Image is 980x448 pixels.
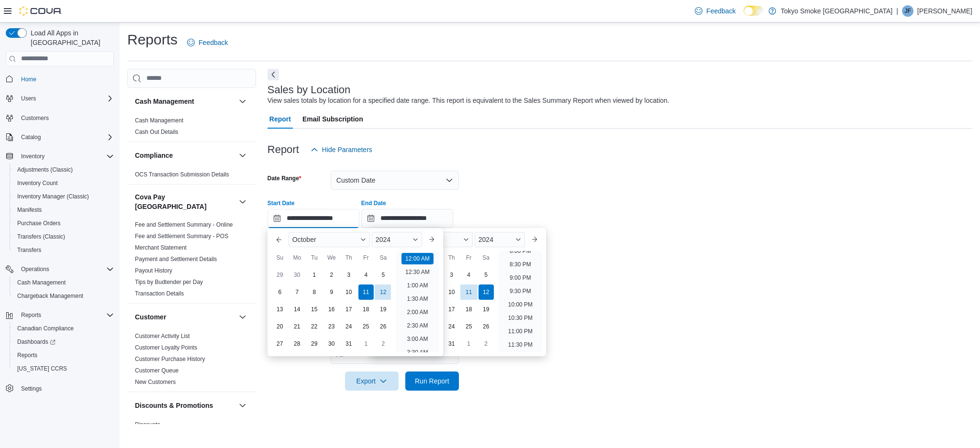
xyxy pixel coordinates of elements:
span: Chargeback Management [17,292,83,300]
p: | [896,5,898,17]
div: Cash Management [127,115,256,142]
div: Cova Pay [GEOGRAPHIC_DATA] [127,219,256,303]
div: day-25 [461,319,477,334]
span: Users [17,93,114,104]
span: Export [351,372,393,391]
button: Cova Pay [GEOGRAPHIC_DATA] [237,196,248,208]
a: Tips by Budtender per Day [135,279,203,285]
span: Inventory Count [17,179,58,187]
div: Sa [376,250,391,265]
span: Operations [21,265,49,273]
li: 9:00 PM [506,272,535,284]
ul: Time [499,251,542,352]
span: Washington CCRS [13,363,114,374]
span: Transfers (Classic) [17,233,65,240]
div: day-5 [479,267,494,283]
div: day-6 [272,284,288,300]
span: Reports [17,309,114,321]
button: Next month [424,232,439,247]
button: Discounts & Promotions [135,401,235,410]
div: day-29 [272,267,288,283]
div: day-13 [272,302,288,317]
span: Purchase Orders [13,218,114,229]
a: Transfers [13,244,45,256]
div: day-12 [376,284,391,300]
div: day-24 [444,319,459,334]
a: Manifests [13,204,45,216]
span: Feedback [706,6,735,16]
li: 2:30 AM [403,320,432,331]
button: Discounts & Promotions [237,400,248,411]
span: Canadian Compliance [17,325,74,332]
span: Users [21,95,36,102]
h1: Reports [127,30,178,49]
button: Inventory [2,150,118,163]
div: day-23 [324,319,339,334]
span: Chargeback Management [13,290,114,302]
span: [US_STATE] CCRS [17,365,67,372]
span: Home [17,73,114,85]
div: day-15 [307,302,322,317]
div: Th [444,250,459,265]
button: Cash Management [135,97,235,106]
div: day-19 [479,302,494,317]
span: Inventory Count [13,177,114,189]
div: day-10 [444,284,459,300]
span: Feedback [199,38,228,47]
a: Feedback [691,1,739,21]
div: day-8 [307,284,322,300]
button: Customer [237,311,248,323]
img: Cova [19,6,62,16]
a: Dashboards [10,335,118,349]
div: day-21 [290,319,305,334]
a: OCS Transaction Submission Details [135,171,229,178]
span: Cash Management [13,277,114,288]
div: Compliance [127,169,256,184]
div: day-19 [376,302,391,317]
div: Button. Open the year selector. 2024 is currently selected. [372,232,422,247]
div: day-31 [444,336,459,351]
button: Settings [2,381,118,395]
div: day-10 [341,284,356,300]
div: day-5 [376,267,391,283]
li: 2:00 AM [403,306,432,318]
button: [US_STATE] CCRS [10,362,118,375]
span: Payout History [135,267,172,274]
span: Customer Purchase History [135,355,205,363]
span: Run Report [415,376,449,386]
div: day-1 [358,336,374,351]
span: Fee and Settlement Summary - POS [135,232,228,240]
span: Transfers (Classic) [13,231,114,242]
span: Manifests [17,206,42,214]
button: Chargeback Management [10,289,118,303]
div: day-1 [307,267,322,283]
button: Inventory [17,151,48,162]
div: Tu [307,250,322,265]
a: Fee and Settlement Summary - Online [135,221,233,228]
li: 12:30 AM [401,266,434,278]
ul: Time [396,251,439,352]
span: Cash Management [17,279,66,286]
button: Purchase Orders [10,217,118,230]
button: Catalog [17,131,45,143]
h3: Report [267,144,299,155]
label: Date Range [267,175,301,182]
li: 10:00 PM [504,299,536,310]
span: Merchant Statement [135,244,187,251]
button: Catalog [2,131,118,144]
div: Su [272,250,288,265]
a: Inventory Manager (Classic) [13,191,93,202]
div: day-30 [290,267,305,283]
button: Manifests [10,203,118,217]
h3: Customer [135,312,166,322]
li: 1:00 AM [403,280,432,291]
a: Customers [17,112,53,124]
a: Transaction Details [135,290,184,297]
button: Home [2,72,118,86]
div: day-7 [290,284,305,300]
div: day-17 [444,302,459,317]
div: day-31 [341,336,356,351]
div: View sales totals by location for a specified date range. This report is equivalent to the Sales ... [267,96,669,106]
button: Customers [2,111,118,125]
